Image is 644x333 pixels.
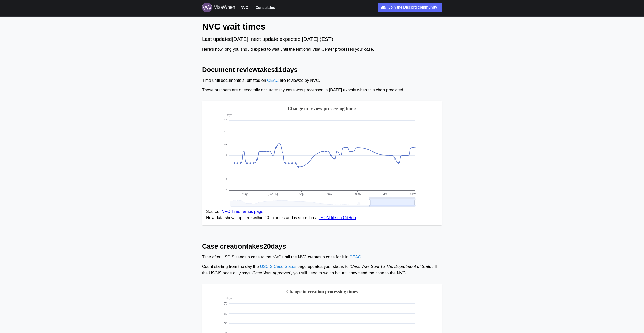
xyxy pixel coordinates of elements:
[224,302,227,305] text: 70
[267,78,279,83] a: CEAC
[256,4,275,11] span: Consulates
[226,189,227,192] text: 0
[288,106,356,111] text: Change in review processing times
[224,130,227,134] text: 15
[242,192,248,196] text: May
[202,264,442,277] div: Count starting from the day the page updates your status to . If the USCIS page only says , you s...
[299,192,304,196] text: Sep
[268,192,278,196] text: [DATE]
[227,113,232,117] text: days
[378,3,442,12] a: Join the Discord community
[319,215,356,220] a: JSON file on GitHub
[260,264,296,269] a: USCIS Case Status
[382,192,387,196] text: Mar
[224,322,227,325] text: 50
[251,271,291,275] span: ‘Case Was Approved’
[327,192,332,196] text: Nov
[355,192,361,196] text: 2025
[202,35,442,43] div: Last updated [DATE] , next update expected [DATE] (EST).
[214,4,235,11] div: VisaWhen
[224,142,227,146] text: 12
[350,264,432,269] span: ‘Case Was Sent To The Department of State’
[226,154,227,157] text: 9
[222,209,264,214] a: NVC Timeframes page
[388,5,437,10] div: Join the Discord community
[226,177,227,180] text: 3
[238,4,251,11] button: NVC
[202,3,235,12] a: Logo for VisaWhen VisaWhen
[226,165,227,169] text: 6
[202,77,442,84] div: Time until documents submitted on are reviewed by NVC.
[202,65,442,74] h2: Document review takes 11 days
[202,46,442,53] div: Here’s how long you should expect to wait until the National Visa Center processes your case.
[227,296,232,300] text: days
[286,289,358,294] text: Change in creation processing times
[410,192,416,196] text: May
[349,255,361,259] a: CEAC
[224,119,227,122] text: 18
[202,21,442,32] h1: NVC wait times
[253,4,277,11] button: Consulates
[224,312,227,315] text: 60
[202,242,442,251] h2: Case creation takes 20 days
[206,208,438,221] figcaption: Source: . New data shows up here within 10 minutes and is stored in a .
[202,87,442,93] div: These numbers are anecdotally accurate: my case was processed in [DATE] exactly when this chart p...
[241,4,248,11] span: NVC
[202,3,212,12] img: Logo for VisaWhen
[202,254,442,260] div: Time after USCIS sends a case to the NVC until the NVC creates a case for it in .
